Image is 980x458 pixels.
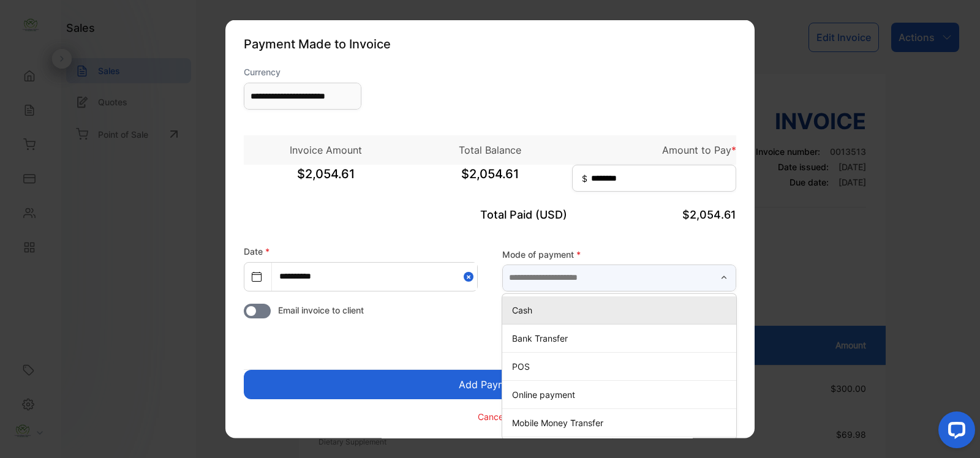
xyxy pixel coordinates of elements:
label: Date [244,246,269,257]
p: Invoice Amount [244,143,408,157]
p: POS [512,359,731,372]
label: Currency [244,66,361,78]
p: Online payment [512,388,731,400]
p: Total Paid (USD) [408,206,572,223]
p: Cash [512,303,731,316]
p: Amount to Pay [572,143,736,157]
span: $ [582,172,587,185]
button: Close [464,263,477,290]
p: Mobile Money Transfer [512,416,731,429]
iframe: LiveChat chat widget [929,407,980,458]
span: $2,054.61 [244,165,408,195]
span: $2,054.61 [682,208,736,221]
button: Add Payment [244,370,736,399]
p: Payment Made to Invoice [244,35,736,53]
span: Email invoice to client [278,304,364,317]
p: Total Balance [408,143,572,157]
label: Mode of payment [502,247,736,260]
span: $2,054.61 [408,165,572,195]
p: Bank Transfer [512,331,731,344]
p: Cancel [478,410,505,422]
